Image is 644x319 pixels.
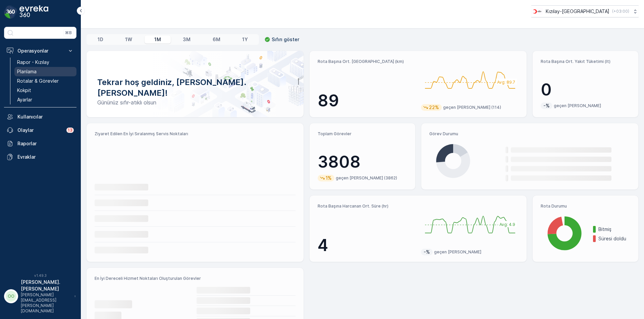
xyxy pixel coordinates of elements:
[17,68,37,75] p: Planlama
[19,5,48,19] img: logo_dark-DEwI_e13.png
[95,276,296,281] p: En İyi Dereceli Hizmet Noktaları Oluşturulan Görevler
[17,140,74,147] p: Raporlar
[434,249,481,255] p: geçen [PERSON_NAME]
[125,36,132,43] p: 1W
[546,8,609,15] p: Kızılay-[GEOGRAPHIC_DATA]
[612,9,629,14] p: ( +03:00 )
[318,91,416,111] p: 89
[541,80,630,100] p: 0
[598,226,630,233] p: Bitmiş
[554,103,601,108] p: geçen [PERSON_NAME]
[17,87,31,94] p: Kokpit
[429,131,630,137] p: Görev Durumu
[14,95,76,104] a: Ayarlar
[17,48,63,54] p: Operasyonlar
[336,175,397,181] p: geçen [PERSON_NAME] (3862)
[318,131,407,137] p: Toplam Görevler
[4,5,17,19] img: logo
[318,204,416,209] p: Rota Başına Harcanan Ort. Süre (hr)
[14,67,76,76] a: Planlama
[598,235,630,242] p: Süresi doldu
[97,98,293,106] p: Gününüz sıfır-atıklı olsun
[325,175,332,181] p: 1%
[543,102,550,109] p: -%
[17,127,62,134] p: Olaylar
[4,279,76,314] button: OO[PERSON_NAME].[PERSON_NAME][PERSON_NAME][EMAIL_ADDRESS][PERSON_NAME][DOMAIN_NAME]
[14,58,76,67] a: Rapor - Kızılay
[443,105,501,110] p: geçen [PERSON_NAME] (114)
[4,137,76,150] a: Raporlar
[428,104,440,111] p: 22%
[423,249,431,255] p: -%
[242,36,248,43] p: 1Y
[272,36,299,43] p: Sıfırı göster
[531,5,639,17] button: Kızılay-[GEOGRAPHIC_DATA](+03:00)
[154,36,161,43] p: 1M
[541,204,630,209] p: Rota Durumu
[17,113,74,120] p: Kullanıcılar
[14,86,76,95] a: Kokpit
[541,59,630,64] p: Rota Başına Ort. Yakıt Tüketimi (lt)
[98,36,103,43] p: 1D
[318,152,407,172] p: 3808
[68,128,72,133] p: 13
[183,36,191,43] p: 3M
[318,59,416,64] p: Rota Başına Ort. [GEOGRAPHIC_DATA] (km)
[531,8,543,15] img: k%C4%B1z%C4%B1lay.png
[4,150,76,164] a: Evraklar
[65,30,72,35] p: ⌘B
[17,59,49,66] p: Rapor - Kızılay
[17,96,32,103] p: Ayarlar
[97,77,293,98] p: Tekrar hoş geldiniz, [PERSON_NAME].[PERSON_NAME]!
[17,78,59,84] p: Rotalar & Görevler
[17,154,74,160] p: Evraklar
[6,291,16,302] div: OO
[21,292,71,314] p: [PERSON_NAME][EMAIL_ADDRESS][PERSON_NAME][DOMAIN_NAME]
[4,110,76,124] a: Kullanıcılar
[4,44,76,58] button: Operasyonlar
[14,76,76,86] a: Rotalar & Görevler
[21,279,71,292] p: [PERSON_NAME].[PERSON_NAME]
[4,124,76,137] a: Olaylar13
[318,235,416,255] p: 4
[213,36,220,43] p: 6M
[95,131,296,137] p: Ziyaret Edilen En İyi Sıralanmış Servis Noktaları
[4,273,76,277] span: v 1.49.3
